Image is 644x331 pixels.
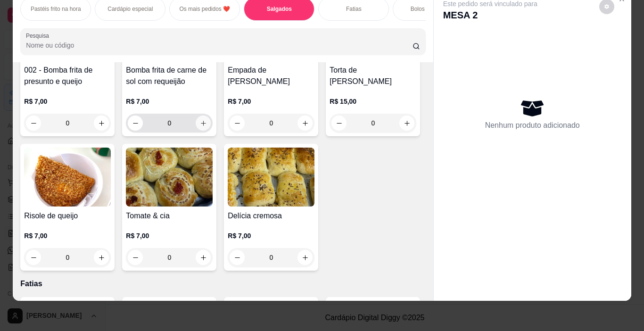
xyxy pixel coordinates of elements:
[228,65,314,87] h4: Empada de [PERSON_NAME]
[31,5,81,13] p: Pastéis frito na hora
[126,231,213,240] p: R$ 7,00
[297,116,313,131] button: increase-product-quantity
[196,116,211,131] button: increase-product-quantity
[126,210,213,222] h4: Tomate & cia
[24,231,111,240] p: R$ 7,00
[443,8,537,22] p: MESA 2
[330,97,416,106] p: R$ 15,00
[26,32,52,40] label: Pesquisa
[94,116,109,131] button: increase-product-quantity
[20,278,425,290] p: Fatias
[24,97,111,106] p: R$ 7,00
[126,148,213,207] img: product-image
[228,210,314,222] h4: Delícia cremosa
[196,250,211,265] button: increase-product-quantity
[24,65,111,87] h4: 002 - Bomba frita de presunto e queijo
[24,148,111,207] img: product-image
[26,41,413,50] input: Pesquisa
[230,116,245,131] button: decrease-product-quantity
[485,120,580,131] p: Nenhum produto adicionado
[179,5,230,13] p: Os mais pedidos ❤️
[126,65,213,87] h4: Bomba frita de carne de sol com requeijão
[297,250,313,265] button: increase-product-quantity
[26,250,41,265] button: decrease-product-quantity
[26,116,41,131] button: decrease-product-quantity
[126,97,213,106] p: R$ 7,00
[267,5,292,13] p: Salgados
[128,250,143,265] button: decrease-product-quantity
[331,116,347,131] button: decrease-product-quantity
[228,148,314,207] img: product-image
[330,65,416,87] h4: Torta de [PERSON_NAME]
[128,116,143,131] button: decrease-product-quantity
[228,231,314,240] p: R$ 7,00
[399,116,414,131] button: increase-product-quantity
[107,5,153,13] p: Cardápio especial
[228,97,314,106] p: R$ 7,00
[94,250,109,265] button: increase-product-quantity
[346,5,362,13] p: Fatias
[411,5,446,13] p: Bolos Afetivos
[230,250,245,265] button: decrease-product-quantity
[24,210,111,222] h4: Risole de queijo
